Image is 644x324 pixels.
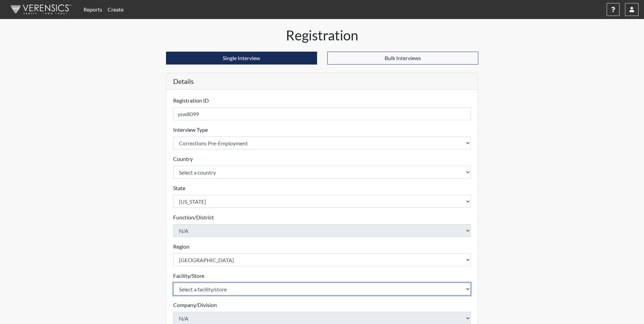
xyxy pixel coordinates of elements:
input: Insert a Registration ID, which needs to be a unique alphanumeric value for each interviewee [173,107,471,120]
label: State [173,184,185,192]
label: Function/District [173,213,214,221]
a: Reports [81,3,105,16]
button: Single Interview [166,52,317,65]
label: Company/Division [173,301,217,309]
label: Facility/Store [173,272,204,280]
label: Region [173,242,189,251]
button: Bulk Interviews [327,52,478,65]
label: Interview Type [173,126,208,134]
a: Create [105,3,126,16]
h5: Details [166,73,478,90]
label: Country [173,155,193,163]
label: Registration ID [173,96,209,105]
h1: Registration [166,27,478,43]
